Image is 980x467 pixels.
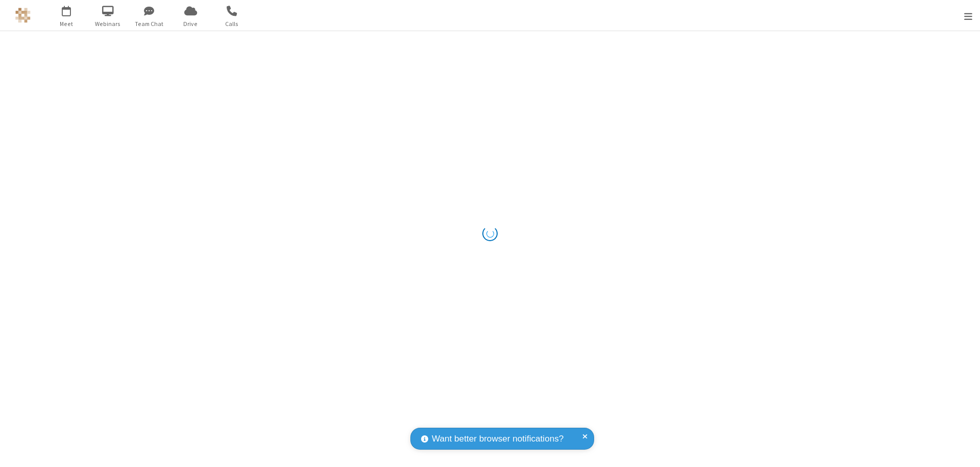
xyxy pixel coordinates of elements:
[15,8,31,23] img: QA Selenium DO NOT DELETE OR CHANGE
[432,432,563,446] span: Want better browser notifications?
[47,19,86,29] span: Meet
[89,19,127,29] span: Webinars
[171,19,210,29] span: Drive
[213,19,251,29] span: Calls
[130,19,168,29] span: Team Chat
